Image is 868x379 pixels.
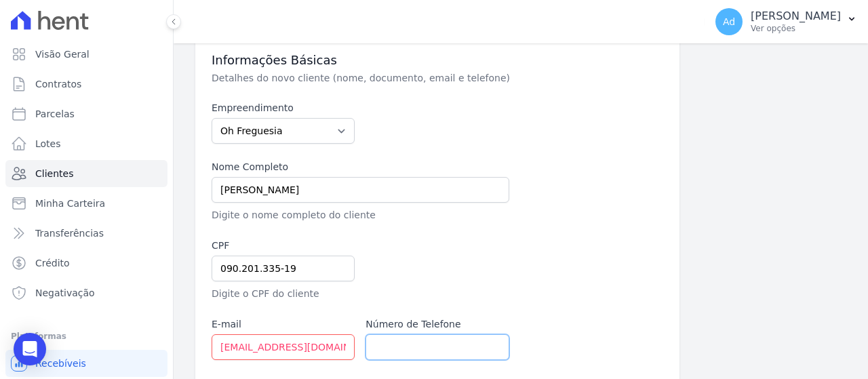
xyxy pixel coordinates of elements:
span: Crédito [35,256,70,270]
p: [PERSON_NAME] [751,9,841,23]
div: Plataformas [11,328,162,344]
span: Transferências [35,226,104,240]
span: Clientes [35,167,73,180]
a: Recebíveis [5,350,167,377]
a: Visão Geral [5,41,167,68]
a: Negativação [5,279,167,306]
a: Contratos [5,71,167,98]
span: Lotes [35,137,61,151]
label: CPF [212,239,355,253]
span: Contratos [35,77,81,91]
a: Lotes [5,130,167,157]
a: Transferências [5,220,167,247]
p: Detalhes do novo cliente (nome, documento, email e telefone) [212,71,663,85]
h3: Informações Básicas [212,52,663,68]
a: Parcelas [5,100,167,127]
label: Empreendimento [212,101,355,115]
a: Crédito [5,250,167,277]
label: E-mail [212,317,355,332]
span: Recebíveis [35,357,86,370]
p: Digite o nome completo do cliente [212,208,509,222]
label: Número de Telefone [366,317,509,332]
span: Negativação [35,286,95,300]
span: Parcelas [35,107,75,121]
button: Ad [PERSON_NAME] Ver opções [705,3,868,41]
label: Nome Completo [212,160,509,174]
span: Ad [723,17,735,26]
p: Digite o CPF do cliente [212,287,355,301]
div: Open Intercom Messenger [14,333,46,365]
p: Ver opções [751,23,841,34]
a: Minha Carteira [5,190,167,217]
span: Visão Geral [35,47,90,61]
a: Clientes [5,160,167,187]
span: Minha Carteira [35,197,105,210]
